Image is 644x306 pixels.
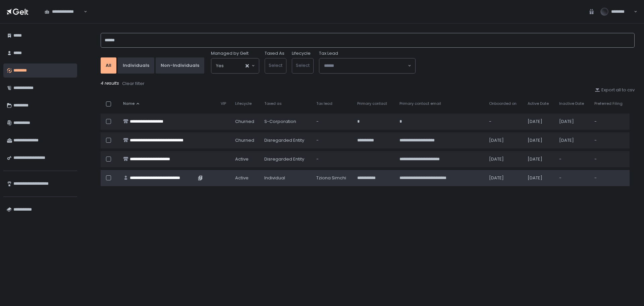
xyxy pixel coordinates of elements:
[319,58,415,73] div: Search for option
[264,175,308,181] div: Individual
[161,62,199,69] div: Non-Individuals
[118,57,154,74] button: Individuals
[216,62,224,69] span: Yes
[235,156,249,162] span: active
[559,137,587,143] div: [DATE]
[316,101,332,106] span: Tax lead
[489,119,519,125] div: -
[264,101,282,106] span: Taxed as
[156,57,204,74] button: Non-Individuals
[264,137,308,143] div: Disregarded Entity
[595,87,635,93] button: Export all to csv
[264,156,308,162] div: Disregarded Entity
[559,175,587,181] div: -
[489,156,519,162] div: [DATE]
[40,5,87,19] div: Search for option
[528,101,549,106] span: Active Date
[528,119,551,125] div: [DATE]
[357,101,387,106] span: Primary contact
[269,62,282,69] span: Select
[559,119,587,125] div: [DATE]
[106,62,111,69] div: All
[235,119,254,125] span: churned
[594,101,623,106] span: Preferred Filing
[211,58,259,73] div: Search for option
[101,57,116,74] button: All
[122,81,145,87] div: Clear filter
[123,62,149,69] div: Individuals
[221,101,226,106] span: VIP
[594,156,626,162] div: -
[324,62,407,69] input: Search for option
[489,101,517,106] span: Onboarded on
[235,101,252,106] span: Lifecycle
[528,137,551,143] div: [DATE]
[316,137,349,143] div: -
[316,119,349,125] div: -
[211,50,249,56] span: Managed by Gelt
[528,175,551,181] div: [DATE]
[292,50,311,56] label: Lifecycle
[489,137,519,143] div: [DATE]
[296,62,310,69] span: Select
[316,175,349,181] div: Tziona Simchi
[489,175,519,181] div: [DATE]
[319,50,338,56] span: Tax Lead
[559,156,587,162] div: -
[101,80,635,87] div: 4 results
[235,175,249,181] span: active
[123,101,135,106] span: Name
[594,175,626,181] div: -
[316,156,349,162] div: -
[235,137,254,143] span: churned
[594,137,626,143] div: -
[224,62,245,69] input: Search for option
[264,119,308,125] div: S-Corporation
[594,119,626,125] div: -
[246,64,249,68] button: Clear Selected
[265,50,284,56] label: Taxed As
[122,80,145,87] button: Clear filter
[559,101,584,106] span: Inactive Date
[528,156,551,162] div: [DATE]
[399,101,441,106] span: Primary contact email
